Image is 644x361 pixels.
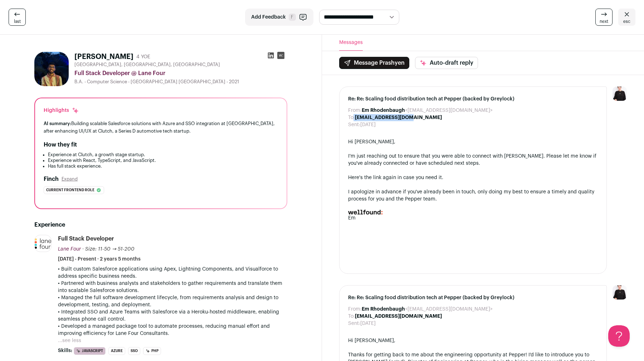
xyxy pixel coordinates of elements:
div: 4 YOE [136,53,150,60]
li: Azure [108,347,125,355]
span: Skills: [58,347,72,354]
b: [EMAIL_ADDRESS][DOMAIN_NAME] [355,314,442,319]
img: 9240684-medium_jpg [613,285,627,300]
button: Auto-draft reply [415,57,478,69]
span: · Size: 11-50 → 51-200 [82,247,135,252]
p: • Managed the full software development lifecycle, from requirements analysis and design to devel... [58,294,287,308]
p: • Integrated SSO and Azure Teams with Salesforce via a Heroku-hosted middleware, enabling seamles... [58,308,287,323]
img: 91778335c82a882914bb3e7945dadfb0d46a11dadd7f1e481d2a32bae9daa550.png [35,238,51,249]
dt: Sent: [348,320,360,327]
button: Expand [62,176,78,182]
button: Messages [339,35,363,51]
span: [GEOGRAPHIC_DATA], [GEOGRAPHIC_DATA], [GEOGRAPHIC_DATA] [74,62,220,68]
dt: To: [348,313,355,320]
h2: Experience [34,221,287,229]
li: JavaScript [74,347,106,355]
li: Experience with React, TypeScript, and JavaScript. [48,158,278,163]
span: AI summary: [44,121,71,126]
div: Full Stack Developer @ Lane Four [74,69,287,78]
b: Em Rhodenbaugh [362,108,405,113]
h1: [PERSON_NAME] [74,52,133,62]
p: • Partnered with business analysts and stakeholders to gather requirements and translate them int... [58,280,287,294]
li: PHP [143,347,161,355]
p: • Developed a managed package tool to automate processes, reducing manual effort and improving ef... [58,323,287,337]
dt: To: [348,114,355,121]
h2: Finch [44,175,59,183]
button: ...see less [58,337,81,344]
iframe: Help Scout Beacon - Open [608,325,630,347]
dd: <[EMAIL_ADDRESS][DOMAIN_NAME]> [362,107,493,114]
li: SSO [128,347,140,355]
b: [EMAIL_ADDRESS][DOMAIN_NAME] [355,115,442,120]
dt: Sent: [348,121,360,128]
span: Add Feedback [251,14,286,21]
h2: How they fit [44,140,77,149]
a: last [9,9,26,26]
span: [DATE] - Present · 2 years 5 months [58,256,141,263]
div: Building scalable Salesforce solutions with Azure and SSO integration at [GEOGRAPHIC_DATA], after... [44,120,278,135]
dd: [DATE] [360,121,376,128]
p: • Built custom Salesforce applications using Apex, Lightning Components, and Visualforce to addre... [58,266,287,280]
div: Em [348,214,598,222]
button: Message Prashyen [339,57,409,69]
div: Full Stack Developer [58,235,114,243]
div: I apologize in advance if you've already been in touch, only doing my best to ensure a timely and... [348,188,598,203]
button: Add Feedback F [245,9,313,26]
dd: <[EMAIL_ADDRESS][DOMAIN_NAME]> [362,306,493,313]
span: Re: Re: Scaling food distribution tech at Pepper (backed by Greylock) [348,294,598,301]
span: Current frontend role [46,187,94,194]
a: next [595,9,613,26]
a: esc [618,9,635,26]
img: 31d5b57dc699266180804f0a2359db03e68256727e52152073ba5d1f6bda1d8d.jpg [34,52,69,86]
a: Here's the link again in case you need it. [348,175,443,180]
li: Experience at Clutch, a growth stage startup. [48,152,278,158]
img: 9240684-medium_jpg [613,86,627,101]
span: esc [623,19,630,24]
div: B.A. - Computer Science - [GEOGRAPHIC_DATA] [GEOGRAPHIC_DATA] - 2021 [74,79,287,85]
div: Hi [PERSON_NAME], [348,337,598,344]
dd: [DATE] [360,320,376,327]
span: Lane Four [58,247,81,252]
span: next [600,19,608,24]
span: last [14,19,21,24]
dt: From: [348,107,362,114]
span: Re: Re: Scaling food distribution tech at Pepper (backed by Greylock) [348,95,598,103]
b: Em Rhodenbaugh [362,307,405,312]
div: I'm just reaching out to ensure that you were able to connect with [PERSON_NAME]. Please let me k... [348,153,598,167]
img: AD_4nXd8mXtZXxLy6BW5oWOQUNxoLssU3evVOmElcTYOe9Q6vZR7bHgrarcpre-H0wWTlvQlXrfX4cJrmfo1PaFpYlo0O_KYH... [348,210,382,214]
li: Has full stack experience. [48,163,278,169]
dt: From: [348,306,362,313]
div: Hi [PERSON_NAME], [348,138,598,145]
div: Highlights [44,107,79,114]
span: F [289,14,296,21]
